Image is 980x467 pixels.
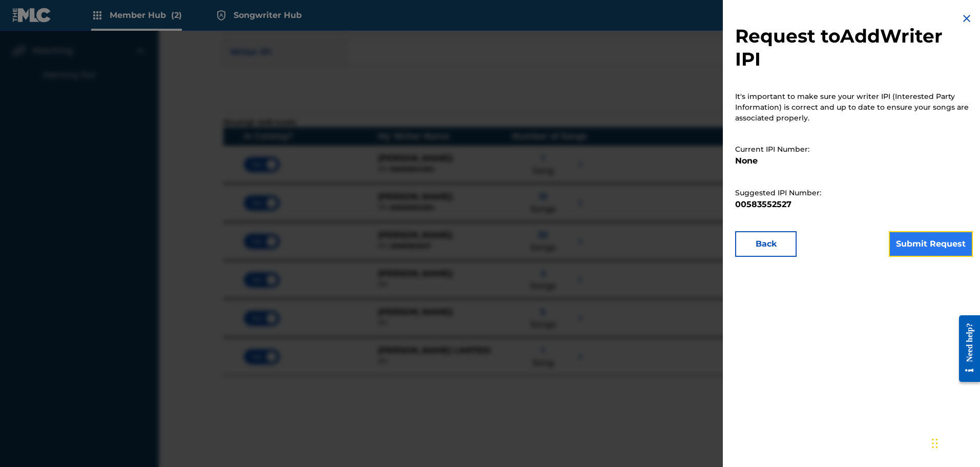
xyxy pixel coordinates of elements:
[735,188,973,198] p: Suggested IPI Number:
[735,199,791,209] b: 00583552527
[171,10,182,20] span: (2)
[91,9,103,22] img: Top Rightsholders
[215,9,227,22] img: Top Rightsholder
[929,418,980,467] iframe: Chat Widget
[12,8,52,23] img: MLC Logo
[889,231,973,257] button: Submit Request
[735,231,797,257] button: Back
[735,25,973,71] h2: Request to Add Writer IPI
[735,144,973,155] p: Current IPI Number:
[735,156,758,166] b: None
[110,9,182,21] span: Member Hub
[735,91,973,124] p: It's important to make sure your writer IPI (Interested Party Information) is correct and up to d...
[932,428,938,459] div: Drag
[234,9,302,21] span: Songwriter Hub
[951,307,980,390] iframe: Resource Center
